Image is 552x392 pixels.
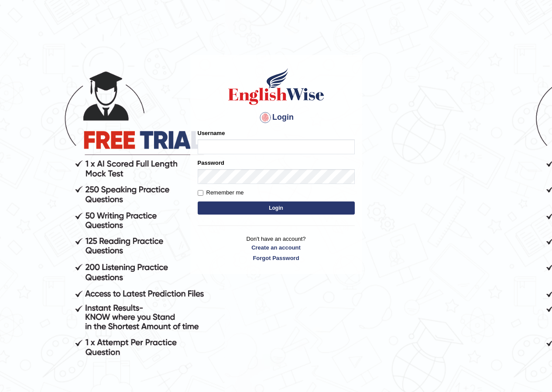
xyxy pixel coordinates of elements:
[226,67,326,106] img: Logo of English Wise sign in for intelligent practice with AI
[198,190,203,196] input: Remember me
[198,201,355,215] button: Login
[198,188,244,197] label: Remember me
[198,159,224,167] label: Password
[198,243,355,252] a: Create an account
[198,111,355,125] h4: Login
[198,129,225,137] label: Username
[198,235,355,262] p: Don't have an account?
[198,254,355,262] a: Forgot Password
